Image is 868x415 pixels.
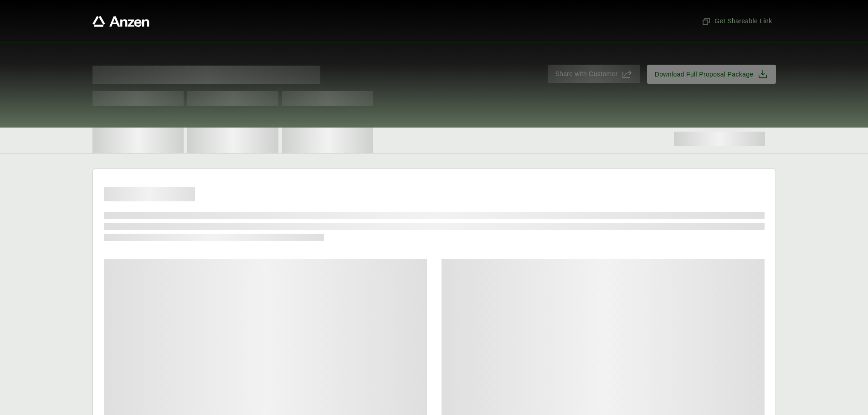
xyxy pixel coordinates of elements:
span: Share with Customer [555,69,617,79]
button: Get Shareable Link [698,13,776,30]
span: Test [282,91,373,106]
span: Test [92,91,184,106]
span: Proposal for [92,66,320,84]
span: Test [187,91,278,106]
span: Get Shareable Link [702,16,772,26]
a: Anzen website [92,16,149,27]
